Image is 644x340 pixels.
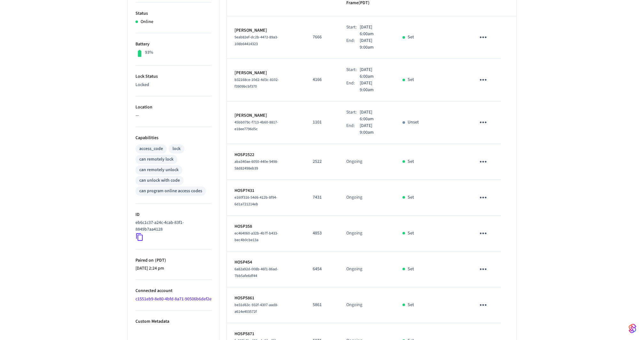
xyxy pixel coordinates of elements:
td: Ongoing [339,251,395,287]
p: Unset [408,119,419,126]
p: [DATE] 9:00am [360,123,387,136]
p: 7666 [313,34,331,41]
p: 4166 [313,76,331,83]
p: Paired on [135,257,211,264]
p: 6454 [313,266,331,273]
p: [DATE] 6:00am [360,109,387,123]
td: Ongoing [339,216,395,251]
p: [DATE] 9:00am [360,37,387,51]
div: Start: [346,67,360,80]
p: Set [408,266,414,273]
p: Set [408,302,414,308]
p: Set [408,194,414,201]
span: 6a82a92d-008b-46f1-86ad-7bb5afe6df44 [234,266,278,279]
div: Start: [346,109,360,123]
div: End: [346,37,360,51]
p: Custom Metadata [135,318,211,325]
div: can unlock with code [139,177,180,184]
p: HOSP7431 [234,187,297,194]
p: HOSP5861 [234,295,297,302]
p: HOSP2522 [234,152,297,158]
p: 7431 [313,194,331,201]
p: HOSP454 [234,259,297,266]
p: [DATE] 2:24 pm [135,265,211,272]
div: access_code [139,146,163,152]
p: Lock Status [135,73,211,80]
div: Start: [346,24,360,37]
p: Set [408,34,414,41]
span: 45bb079c-f713-4b60-8817-e18ee7796d5c [234,120,278,132]
p: Set [408,158,414,165]
img: SeamLogoGradient.69752ec5.svg [629,323,636,334]
td: Ongoing [339,144,395,180]
a: c1551eb9-8e80-4bfd-8a71-90506b6def2e [135,296,211,302]
p: 2522 [313,158,331,165]
p: 93% [145,49,153,56]
div: End: [346,123,360,136]
p: Set [408,230,414,237]
p: 4853 [313,230,331,237]
p: [DATE] 6:00am [360,67,387,80]
td: Ongoing [339,180,395,216]
p: 5861 [313,302,331,308]
td: Ongoing [339,287,395,323]
p: HOSP358 [234,223,297,230]
p: 1101 [313,119,331,126]
div: can program online access codes [139,188,202,194]
p: Connected account [135,288,211,294]
p: [PERSON_NAME] [234,112,297,119]
p: HOSP5871 [234,331,297,337]
p: [DATE] 9:00am [360,80,387,93]
p: [PERSON_NAME] [234,27,297,34]
div: End: [346,80,360,93]
p: Capabilities [135,135,211,141]
span: e160f316-54d6-412b-8f94-6d1a721214eb [234,195,277,207]
p: Battery [135,41,211,48]
p: eb6c1c37-a24c-4cab-83f1-8849b7aa4128 [135,219,209,233]
p: Status [135,10,211,17]
span: b32168ce-10d2-4d3c-8102-f3909bcbf370 [234,77,279,89]
p: Locked [135,82,211,88]
div: can remotely unlock [139,167,179,173]
p: ID [135,211,211,218]
p: [PERSON_NAME] [234,70,297,76]
span: be31d63c-932f-4307-aad8-a614e403572f [234,302,278,314]
span: aba340ae-6050-440e-9498-58d82498eb39 [234,159,278,171]
p: — [135,112,211,119]
p: [DATE] 6:00am [360,24,387,37]
div: lock [172,146,180,152]
span: 5eab82ef-dc2b-4472-89a3-108b64414323 [234,35,278,47]
p: Set [408,76,414,83]
div: can remotely lock [139,156,173,163]
span: ( PDT ) [154,257,166,264]
p: Online [141,19,153,25]
span: ec464060-a32b-4b7f-b433-bec4b0cbe13a [234,231,278,243]
p: Location [135,104,211,111]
